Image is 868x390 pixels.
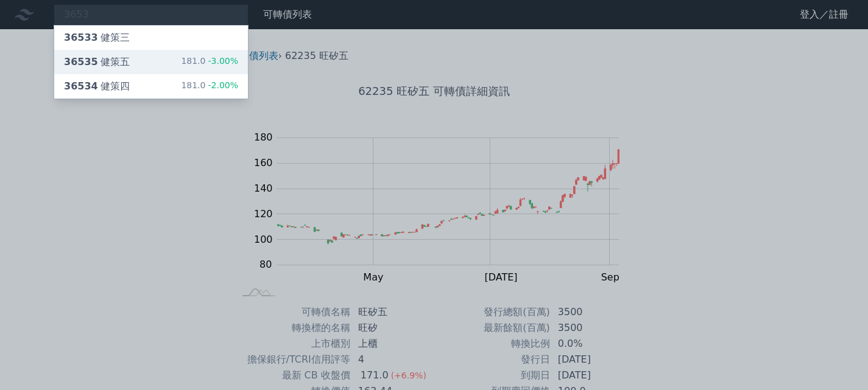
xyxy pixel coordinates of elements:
[64,79,130,94] div: 健策四
[64,32,98,43] span: 36533
[205,80,238,90] span: -2.00%
[54,74,248,99] a: 36534健策四 181.0-2.00%
[54,50,248,74] a: 36535健策五 181.0-3.00%
[205,56,238,66] span: -3.00%
[64,30,130,45] div: 健策三
[64,55,130,69] div: 健策五
[64,80,98,92] span: 36534
[181,79,238,94] div: 181.0
[181,55,238,69] div: 181.0
[64,56,98,68] span: 36535
[54,26,248,50] a: 36533健策三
